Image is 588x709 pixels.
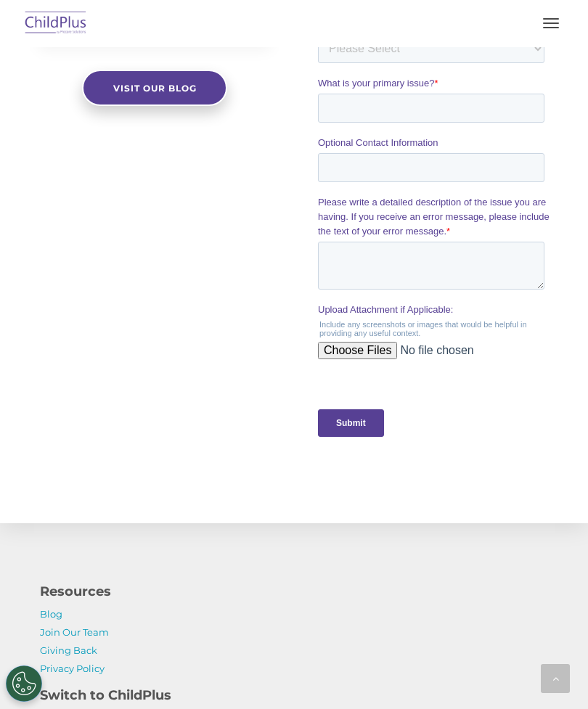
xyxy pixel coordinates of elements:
a: Visit our blog [82,70,227,106]
a: Blog [40,608,62,620]
h4: Switch to ChildPlus [40,685,548,705]
a: Giving Back [40,644,97,656]
img: ChildPlus by Procare Solutions [22,7,90,41]
span: Visit our blog [113,83,196,94]
button: Cookies Settings [6,665,42,702]
a: Privacy Policy [40,663,105,674]
a: Join Our Team [40,626,109,638]
h4: Resources [40,581,548,602]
